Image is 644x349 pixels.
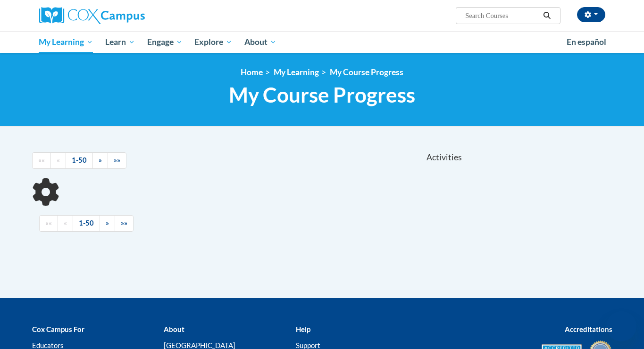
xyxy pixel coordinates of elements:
span: » [106,219,109,227]
a: Begining [39,215,58,232]
a: Previous [58,215,73,232]
a: My Course Progress [330,67,403,77]
span: » [99,156,102,164]
span: My Learning [39,36,93,48]
a: Learn [99,31,141,53]
b: Help [296,325,310,333]
span: « [64,219,67,227]
b: Cox Campus For [32,325,84,333]
span: En español [567,37,606,47]
span: Explore [194,36,232,48]
b: About [164,325,184,333]
a: My Learning [33,31,100,53]
span: « [57,156,60,164]
span: My Course Progress [229,82,415,107]
a: Begining [32,152,51,169]
a: About [238,31,283,53]
a: Next [100,215,115,232]
a: End [108,152,126,169]
a: Explore [188,31,238,53]
a: Engage [141,31,189,53]
span: »» [114,156,120,164]
a: 1-50 [66,152,93,169]
a: Previous [50,152,66,169]
b: Accreditations [565,325,612,333]
a: Next [92,152,108,169]
img: Cox Campus [39,7,145,24]
span: Activities [427,152,462,163]
button: Search [540,10,554,21]
a: Home [241,67,263,77]
span: «« [38,156,45,164]
div: Main menu [25,31,619,53]
button: Account Settings [577,7,605,22]
a: 1-50 [73,215,100,232]
span: About [244,36,276,48]
a: My Learning [274,67,319,77]
a: End [115,215,134,232]
span: Learn [105,36,135,48]
a: Cox Campus [39,7,218,24]
span: »» [121,219,127,227]
input: Search Courses [464,10,540,21]
iframe: Button to launch messaging window [606,311,636,341]
span: «« [45,219,52,227]
a: En español [560,32,612,52]
span: Engage [147,36,183,48]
